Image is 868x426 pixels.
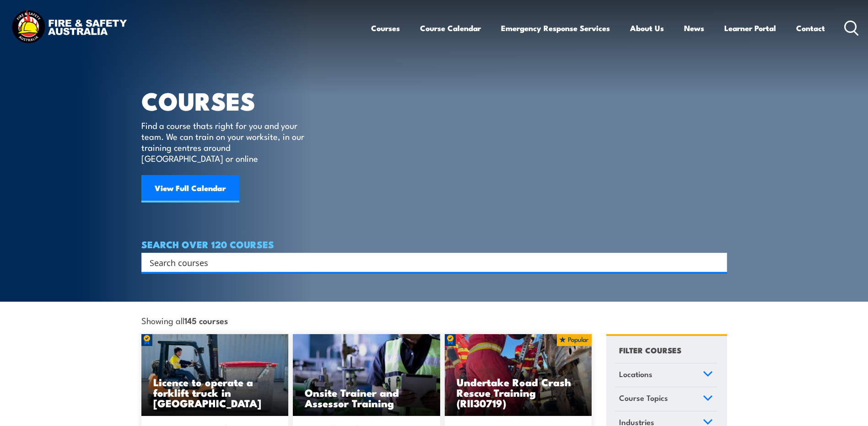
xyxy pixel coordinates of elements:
strong: 145 courses [184,314,228,326]
a: Course Topics [615,387,717,411]
h4: FILTER COURSES [619,344,681,356]
img: Road Crash Rescue Training [445,334,592,416]
button: Search magnifier button [711,256,724,269]
h4: SEARCH OVER 120 COURSES [141,239,727,249]
a: About Us [630,16,664,40]
a: Undertake Road Crash Rescue Training (RII30719) [445,334,592,416]
a: Courses [371,16,400,40]
h3: Onsite Trainer and Assessor Training [305,387,428,408]
img: Safety For Leaders [293,334,440,416]
img: Licence to operate a forklift truck Training [141,334,289,416]
span: Course Topics [619,392,668,404]
form: Search form [151,256,709,269]
h1: COURSES [141,90,318,111]
a: News [684,16,704,40]
h3: Licence to operate a forklift truck in [GEOGRAPHIC_DATA] [153,377,277,408]
span: Showing all [141,315,228,325]
a: Emergency Response Services [501,16,610,40]
a: Learner Portal [724,16,776,40]
a: Onsite Trainer and Assessor Training [293,334,440,416]
p: Find a course thats right for you and your team. We can train on your worksite, in our training c... [141,120,308,164]
h3: Undertake Road Crash Rescue Training (RII30719) [457,377,580,408]
a: Course Calendar [420,16,481,40]
input: Search input [150,256,707,269]
a: View Full Calendar [141,175,239,202]
a: Locations [615,363,717,387]
a: Licence to operate a forklift truck in [GEOGRAPHIC_DATA] [141,334,289,416]
span: Locations [619,368,652,380]
a: Contact [796,16,825,40]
